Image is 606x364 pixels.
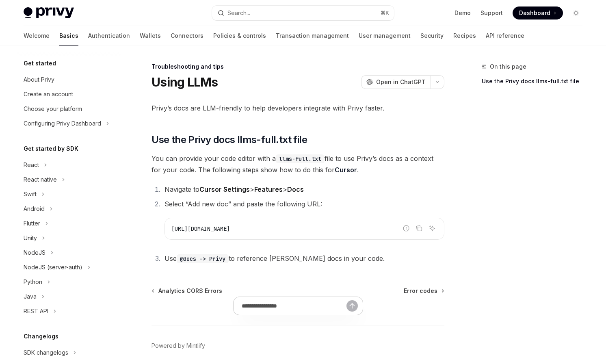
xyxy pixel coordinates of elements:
button: Toggle React native section [17,172,121,187]
button: Open in ChatGPT [361,75,431,89]
div: Troubleshooting and tips [151,63,444,71]
span: Analytics CORS Errors [158,287,222,295]
span: Navigate to > > [164,185,304,193]
button: Send message [346,300,358,312]
div: SDK changelogs [24,348,68,357]
code: @docs -> Privy [177,254,229,263]
div: Swift [24,189,37,199]
a: Analytics CORS Errors [152,287,222,295]
button: Toggle Python section [17,275,121,289]
button: Toggle NodeJS (server-auth) section [17,260,121,275]
div: Search... [227,8,250,18]
button: Open search [212,6,394,20]
a: About Privy [17,72,121,87]
a: Transaction management [276,26,349,45]
a: Support [480,9,503,17]
button: Toggle Flutter section [17,216,121,231]
div: React native [24,175,57,184]
span: Dashboard [519,9,550,17]
button: Toggle SDK changelogs section [17,345,121,360]
span: You can provide your code editor with a file to use Privy’s docs as a context for your code. The ... [151,153,444,175]
a: Policies & controls [213,26,266,45]
span: Use to reference [PERSON_NAME] docs in your code. [164,254,385,262]
span: Privy’s docs are LLM-friendly to help developers integrate with Privy faster. [151,102,444,114]
span: On this page [490,62,526,71]
h1: Using LLMs [151,75,218,89]
div: NodeJS [24,248,45,258]
button: Toggle dark mode [569,6,582,19]
a: Wallets [140,26,161,45]
a: API reference [486,26,524,45]
button: Copy the contents from the code block [414,223,424,234]
a: Connectors [171,26,203,45]
div: Flutter [24,219,40,228]
a: Use the Privy docs llms-full.txt file [482,75,589,88]
h5: Get started by SDK [24,144,78,154]
input: Ask a question... [242,297,346,315]
a: Demo [454,9,471,17]
div: Unity [24,233,37,243]
div: React [24,160,39,170]
a: Basics [59,26,78,45]
button: Toggle NodeJS section [17,245,121,260]
a: Authentication [88,26,130,45]
img: light logo [24,7,74,19]
span: Open in ChatGPT [376,78,426,86]
div: NodeJS (server-auth) [24,262,82,272]
a: Choose your platform [17,102,121,116]
a: Recipes [453,26,476,45]
span: Error codes [404,287,437,295]
a: Error codes [404,287,444,295]
button: Ask AI [427,223,437,234]
div: Python [24,277,42,287]
span: Select “Add new doc” and paste the following URL: [164,200,322,208]
strong: Cursor Settings [199,185,250,193]
div: Android [24,204,45,214]
strong: Features [254,185,283,193]
a: Create an account [17,87,121,102]
div: About Privy [24,75,54,84]
div: Create an account [24,89,73,99]
a: User management [359,26,411,45]
h5: Changelogs [24,331,58,341]
h5: Get started [24,58,56,68]
button: Toggle REST API section [17,304,121,318]
button: Toggle Unity section [17,231,121,245]
span: ⌘ K [381,10,389,16]
a: Welcome [24,26,50,45]
a: Dashboard [513,6,563,19]
a: Powered by Mintlify [151,342,205,350]
button: Toggle Android section [17,201,121,216]
button: Toggle Swift section [17,187,121,201]
button: Toggle Java section [17,289,121,304]
strong: Docs [287,185,304,193]
button: Report incorrect code [401,223,411,234]
div: Choose your platform [24,104,82,114]
div: Configuring Privy Dashboard [24,119,101,128]
code: llms-full.txt [276,154,325,163]
button: Toggle Configuring Privy Dashboard section [17,116,121,131]
span: [URL][DOMAIN_NAME] [171,225,230,232]
button: Toggle React section [17,158,121,172]
div: Java [24,292,37,301]
span: Use the Privy docs llms-full.txt file [151,133,307,146]
div: REST API [24,306,48,316]
a: Cursor [335,166,357,174]
a: Security [420,26,444,45]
